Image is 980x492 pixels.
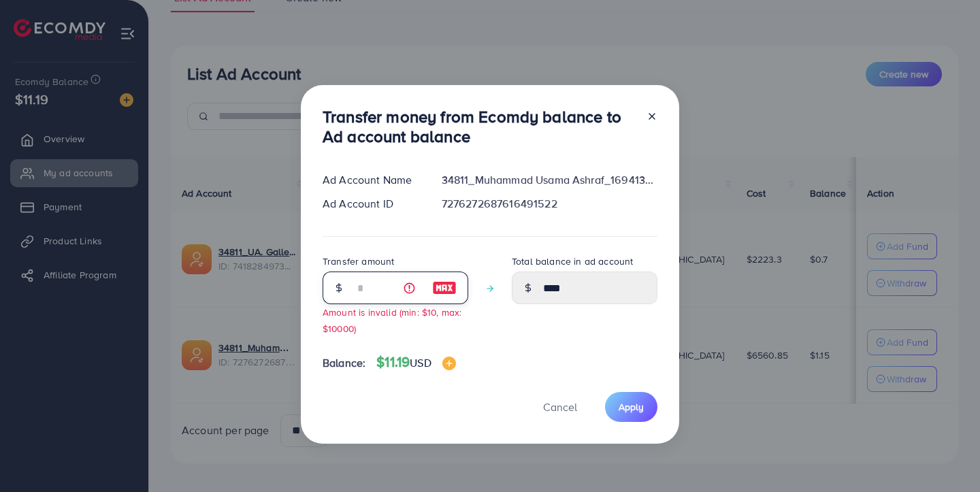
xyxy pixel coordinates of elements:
[543,399,577,414] span: Cancel
[323,306,461,334] small: Amount is invalid (min: $10, max: $10000)
[323,255,394,268] label: Transfer amount
[512,255,633,268] label: Total balance in ad account
[431,172,668,188] div: 34811_Muhammad Usama Ashraf_1694139293532
[312,196,431,212] div: Ad Account ID
[323,107,636,146] h3: Transfer money from Ecomdy balance to Ad account balance
[605,392,657,421] button: Apply
[432,280,457,296] img: image
[922,431,970,482] iframe: Chat
[442,357,456,370] img: image
[526,392,594,421] button: Cancel
[312,172,431,188] div: Ad Account Name
[376,354,455,371] h4: $11.19
[431,196,668,212] div: 7276272687616491522
[619,400,644,414] span: Apply
[323,355,365,371] span: Balance:
[410,355,431,370] span: USD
